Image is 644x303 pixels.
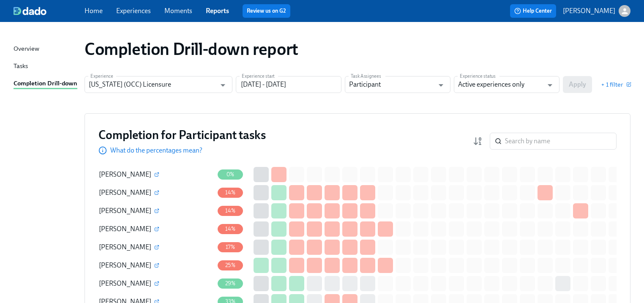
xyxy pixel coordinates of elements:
[473,136,483,146] svg: Completion rate (low to high)
[110,146,202,155] p: What do the percentages mean?
[85,39,298,59] h1: Completion Drill-down report
[601,80,630,89] button: + 1 filter
[164,7,192,15] a: Moments
[98,127,266,142] h3: Completion for Participant tasks
[99,279,151,287] span: [PERSON_NAME]
[99,207,151,215] span: [PERSON_NAME]
[514,7,552,15] span: Help Center
[14,7,46,15] img: dado
[543,79,557,92] button: Open
[434,79,448,92] button: Open
[99,261,151,269] span: [PERSON_NAME]
[220,207,240,214] span: 14%
[14,79,77,89] div: Completion Drill-down
[99,243,151,251] span: [PERSON_NAME]
[220,280,241,287] span: 29%
[221,244,240,250] span: 17%
[563,6,615,16] p: [PERSON_NAME]
[243,4,290,18] button: Review us on G2
[510,4,556,18] button: Help Center
[116,7,151,15] a: Experiences
[99,170,151,178] span: [PERSON_NAME]
[221,171,239,177] span: 0%
[14,61,28,72] div: Tasks
[14,61,78,72] a: Tasks
[220,189,240,196] span: 14%
[216,79,229,92] button: Open
[99,188,151,197] span: [PERSON_NAME]
[14,44,39,55] div: Overview
[14,79,78,89] a: Completion Drill-down
[220,226,240,232] span: 14%
[563,5,630,17] button: [PERSON_NAME]
[85,7,103,15] a: Home
[14,7,85,15] a: dado
[99,225,151,233] span: [PERSON_NAME]
[206,7,229,15] a: Reports
[505,133,617,150] input: Search by name
[247,7,286,15] a: Review us on G2
[14,44,78,55] a: Overview
[220,262,240,268] span: 25%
